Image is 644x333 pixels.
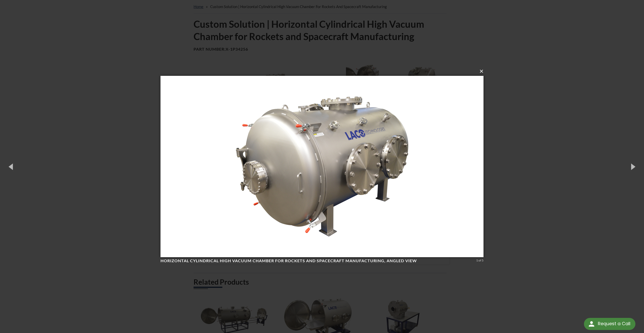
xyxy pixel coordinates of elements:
[160,66,484,267] img: Horizontal Cylindrical High Vacuum Chamber for Rockets and Spacecraft Manufacturing, angled view
[162,66,485,77] button: ×
[598,318,630,329] div: Request a Call
[587,320,596,328] img: round button
[160,258,474,263] h4: Horizontal Cylindrical High Vacuum Chamber for Rockets and Spacecraft Manufacturing, angled view
[621,153,644,180] button: Next (Right arrow key)
[476,258,484,263] div: 1 of 5
[584,318,635,330] div: Request a Call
